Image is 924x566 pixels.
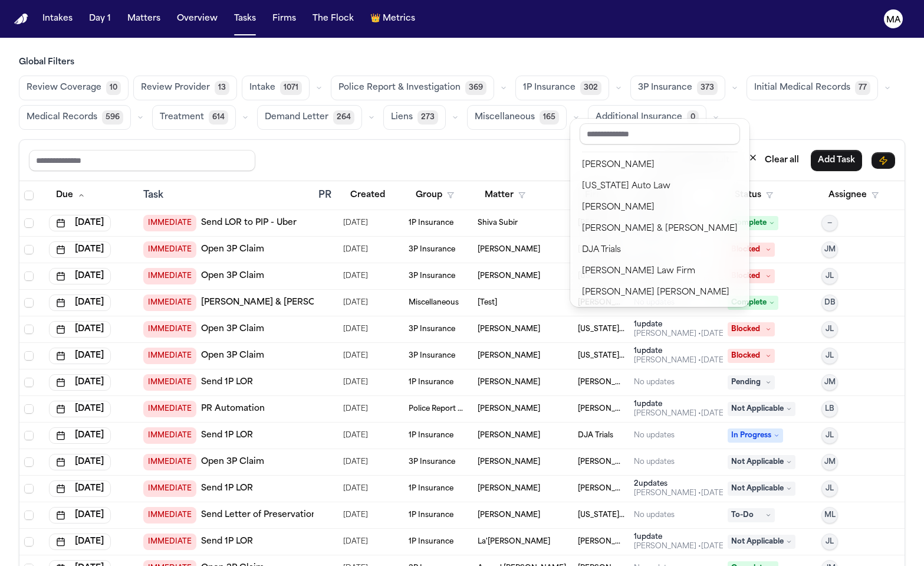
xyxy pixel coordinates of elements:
[582,222,738,236] div: [PERSON_NAME] & [PERSON_NAME]
[582,158,738,172] div: [PERSON_NAME]
[582,286,738,300] div: [PERSON_NAME] [PERSON_NAME]
[582,201,738,215] div: [PERSON_NAME]
[582,179,738,194] div: [US_STATE] Auto Law
[570,119,749,307] div: Firm
[582,243,738,257] div: DJA Trials
[582,264,738,279] div: [PERSON_NAME] Law Firm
